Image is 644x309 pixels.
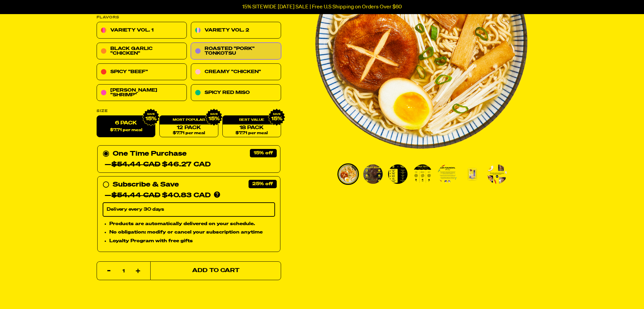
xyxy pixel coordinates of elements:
div: Subscribe & Save [113,179,179,190]
button: Add to Cart [150,261,281,280]
label: Size [97,109,281,113]
del: $54.44 CAD [111,161,160,168]
a: 18 Pack$7.71 per meal [222,116,281,138]
input: quantity [101,262,146,280]
li: Products are automatically delivered on your schedule. [109,220,275,227]
a: Spicy Red Miso [191,85,281,101]
span: $7.71 per meal [235,131,268,136]
a: Spicy "Beef" [97,64,187,81]
li: Go to slide 2 [362,163,384,185]
a: 12 Pack$7.71 per meal [159,116,218,138]
img: Roasted "Pork" Tonkotsu Ramen [463,164,482,184]
img: Roasted "Pork" Tonkotsu Ramen [413,164,432,184]
img: Roasted "Pork" Tonkotsu Ramen [363,164,383,184]
img: Roasted "Pork" Tonkotsu Ramen [487,164,507,184]
span: Add to Cart [192,268,239,274]
li: Go to slide 3 [387,163,409,185]
li: No obligation: modify or cancel your subscription anytime [109,229,275,236]
span: $7.71 per meal [173,131,205,136]
li: Go to slide 6 [462,163,483,185]
span: $7.71 per meal [110,128,142,133]
img: IMG_9632.png [205,109,222,126]
div: PDP main carousel thumbnails [308,163,534,185]
a: [PERSON_NAME] "Shrimp" [97,85,187,101]
div: One Time Purchase [103,149,275,170]
a: Variety Vol. 1 [97,22,187,39]
div: — $40.83 CAD [105,190,211,201]
li: Go to slide 7 [486,163,508,185]
li: Go to slide 1 [337,163,359,185]
div: — $46.27 CAD [105,159,211,170]
img: Roasted "Pork" Tonkotsu Ramen [388,164,408,184]
p: 15% SITEWIDE [DATE] SALE | Free U.S Shipping on Orders Over $60 [242,4,402,10]
li: Go to slide 4 [412,163,433,185]
a: Roasted "Pork" Tonkotsu [191,43,281,60]
a: Black Garlic "Chicken" [97,43,187,60]
p: Flavors [97,16,281,19]
img: IMG_9632.png [268,109,285,126]
del: $54.44 CAD [111,192,160,199]
a: Creamy "Chicken" [191,64,281,81]
select: Subscribe & Save —$54.44 CAD$40.83 CAD Products are automatically delivered on your schedule. No ... [103,203,275,217]
li: Go to slide 5 [437,163,458,185]
img: IMG_9632.png [142,109,160,126]
a: Variety Vol. 2 [191,22,281,39]
label: 6 pack [97,116,155,138]
img: Roasted "Pork" Tonkotsu Ramen [338,164,358,184]
li: Loyalty Program with free gifts [109,238,275,245]
img: Roasted "Pork" Tonkotsu Ramen [438,164,457,184]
